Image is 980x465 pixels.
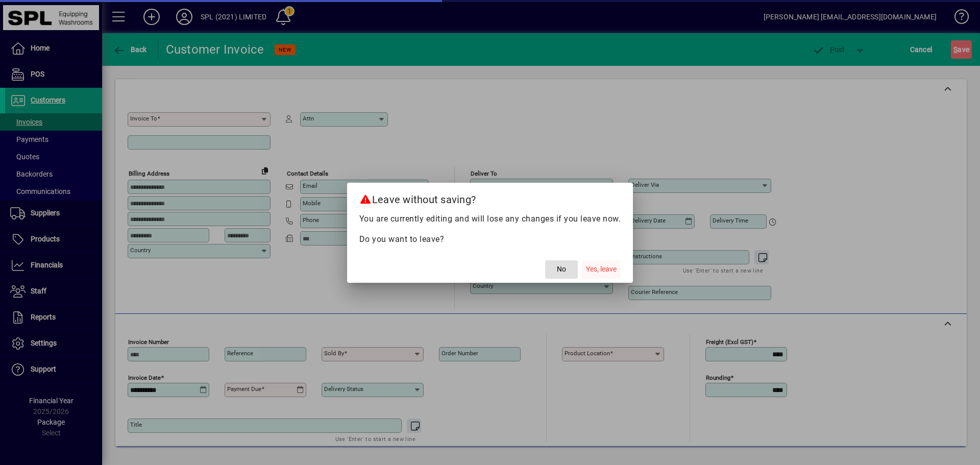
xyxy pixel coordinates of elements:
[557,264,566,275] span: No
[359,233,621,246] p: Do you want to leave?
[545,260,578,279] button: No
[582,260,621,279] button: Yes, leave
[347,183,633,212] h2: Leave without saving?
[359,213,621,225] p: You are currently editing and will lose any changes if you leave now.
[586,264,617,275] span: Yes, leave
